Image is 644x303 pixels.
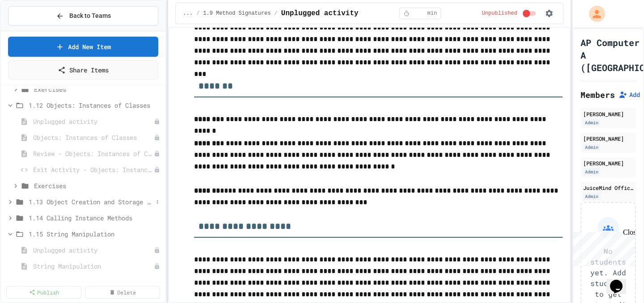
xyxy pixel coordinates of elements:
[33,261,154,271] span: String Manipulation
[580,4,607,24] div: My Account
[482,10,517,17] span: Unpublished
[154,135,160,141] div: Unpublished
[33,278,154,287] span: Review - String Manipulation
[583,159,633,167] div: [PERSON_NAME]
[8,6,158,25] button: Back to Teams
[8,60,158,80] a: Share Items
[154,167,160,173] div: Unpublished
[8,37,158,57] a: Add New Item
[281,8,359,19] span: Unplugged activity
[196,10,199,17] span: /
[153,198,162,206] button: More options
[583,193,600,200] div: Admin
[33,117,154,126] span: Unplugged activity
[580,88,615,101] h2: Members
[583,110,633,118] div: [PERSON_NAME]
[154,151,160,157] div: Unpublished
[69,11,111,21] span: Back to Teams
[29,213,162,223] span: 1.14 Calling Instance Methods
[29,229,162,239] span: 1.15 String Manipulation
[34,181,162,190] span: Exercises
[203,10,271,17] span: 1.9 Method Signatures
[583,135,633,143] div: [PERSON_NAME]
[33,133,154,142] span: Objects: Instances of Classes
[183,10,193,17] span: ...
[85,286,160,299] a: Delete
[583,143,600,151] div: Admin
[154,247,160,253] div: Unpublished
[4,4,62,57] div: Chat with us now!Close
[33,149,154,158] span: Review - Objects: Instances of Classes
[619,90,640,99] button: Add
[34,84,162,94] span: Exercises
[606,267,635,294] iframe: chat widget
[583,168,600,176] div: Admin
[33,245,154,255] span: Unplugged activity
[583,119,600,126] div: Admin
[428,10,437,17] span: min
[274,10,277,17] span: /
[29,101,162,110] span: 1.12 Objects: Instances of Classes
[154,118,160,125] div: Unpublished
[154,263,160,269] div: Unpublished
[583,184,633,192] div: JuiceMind Official
[6,286,81,299] a: Publish
[29,197,153,206] span: 1.13 Object Creation and Storage (Instantiation)
[570,228,635,266] iframe: chat widget
[33,165,154,174] span: Exit Activity - Objects: Instances of Classes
